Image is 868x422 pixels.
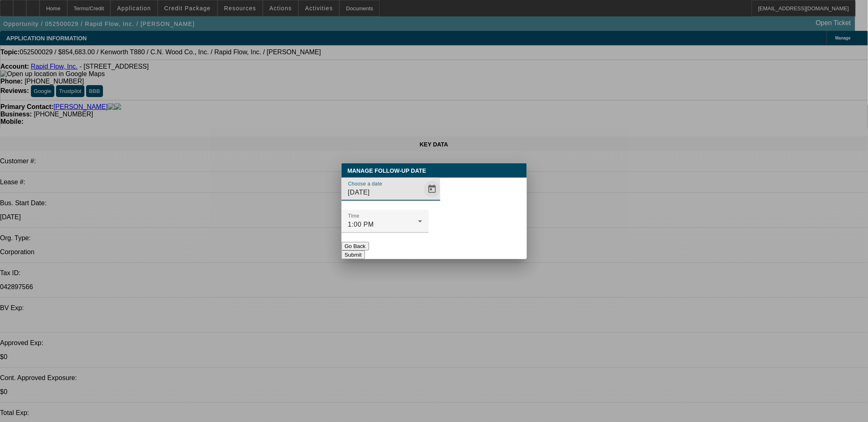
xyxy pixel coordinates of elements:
[348,167,426,174] span: Manage Follow-Up Date
[342,250,365,259] button: Submit
[348,221,374,228] span: 1:00 PM
[342,242,369,250] button: Go Back
[348,181,382,186] mat-label: Choose a date
[348,213,360,218] mat-label: Time
[424,181,440,197] button: Open calendar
